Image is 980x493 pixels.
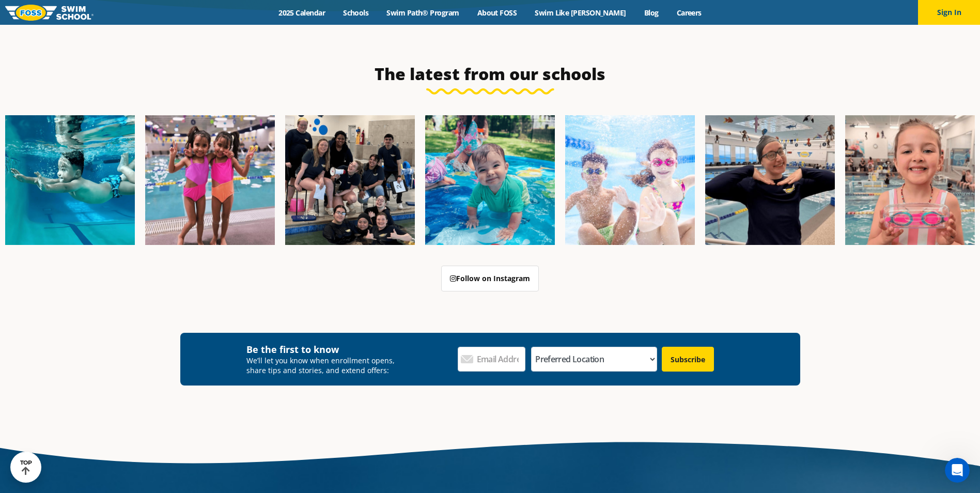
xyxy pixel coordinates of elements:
a: Blog [635,8,667,18]
a: Follow on Instagram [441,266,539,291]
img: Fa25-Website-Images-14-600x600.jpg [845,115,975,245]
img: Fa25-Website-Images-9-600x600.jpg [705,115,835,245]
img: Fa25-Website-Images-8-600x600.jpg [145,115,275,245]
a: Swim Path® Program [378,8,468,18]
img: Fa25-Website-Images-1-600x600.png [5,115,135,245]
a: Careers [667,8,710,18]
a: Schools [334,8,378,18]
a: About FOSS [468,8,526,18]
iframe: Intercom live chat [945,458,970,483]
input: Email Address [458,347,525,372]
img: Fa25-Website-Images-2-600x600.png [285,115,415,245]
h4: Be the first to know [246,343,402,356]
img: FCC_FOSS_GeneralShoot_May_FallCampaign_lowres-9556-600x600.jpg [565,115,695,245]
input: Subscribe [662,347,714,372]
a: Swim Like [PERSON_NAME] [526,8,635,18]
img: Fa25-Website-Images-600x600.png [425,115,555,245]
a: 2025 Calendar [270,8,334,18]
img: FOSS Swim School Logo [5,5,94,21]
p: We’ll let you know when enrollment opens, share tips and stories, and extend offers: [246,356,402,375]
div: TOP [20,459,32,475]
